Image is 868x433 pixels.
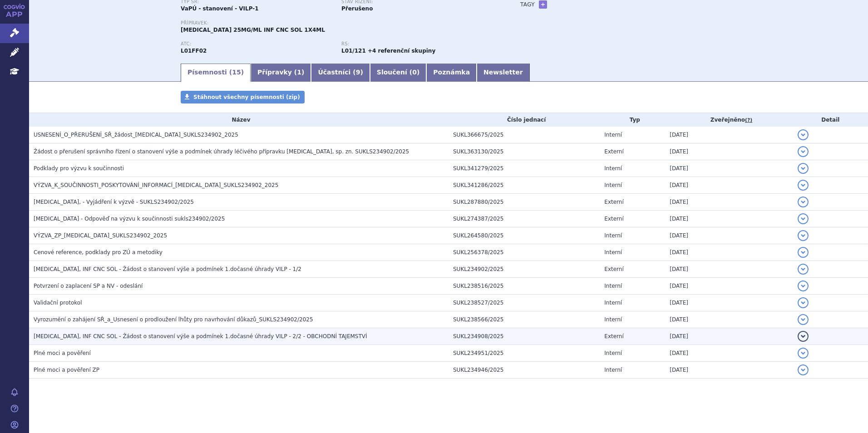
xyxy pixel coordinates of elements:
[604,316,622,323] span: Interní
[34,199,194,205] span: KEYTRUDA, - Vyjádření k výzvě - SUKLS234902/2025
[665,295,793,311] td: [DATE]
[798,163,809,174] button: detail
[297,69,301,76] span: 1
[34,182,278,188] span: VÝZVA_K_SOUČINNOSTI_POSKYTOVÁNÍ_INFORMACÍ_KEYTRUDA_SUKLS234902_2025
[604,148,623,155] span: Externí
[29,113,449,127] th: Název
[34,283,143,289] span: Potvrzení o zaplacení SP a NV - odeslání
[311,64,370,82] a: Účastníci (9)
[798,264,809,275] button: detail
[449,328,600,345] td: SUKL234908/2025
[34,300,82,306] span: Validační protokol
[798,280,809,291] button: detail
[793,113,868,127] th: Detail
[604,182,622,188] span: Interní
[604,232,622,239] span: Interní
[539,0,547,9] a: +
[449,362,600,379] td: SUKL234946/2025
[604,283,622,289] span: Interní
[604,350,622,356] span: Interní
[449,143,600,160] td: SUKL363130/2025
[798,364,809,375] button: detail
[604,266,623,272] span: Externí
[449,194,600,211] td: SUKL287880/2025
[341,41,493,47] p: RS:
[34,148,409,155] span: Žádost o přerušení správního řízení o stanovení výše a podmínek úhrady léčivého přípravku KEYTRUD...
[34,367,99,373] span: Plné moci a pověření ZP
[665,160,793,177] td: [DATE]
[449,227,600,244] td: SUKL264580/2025
[665,227,793,244] td: [DATE]
[798,197,809,207] button: detail
[356,69,360,76] span: 9
[341,48,366,54] strong: pembrolizumab
[665,211,793,227] td: [DATE]
[665,328,793,345] td: [DATE]
[449,278,600,295] td: SUKL238516/2025
[449,345,600,362] td: SUKL234951/2025
[798,331,809,342] button: detail
[665,362,793,379] td: [DATE]
[798,213,809,224] button: detail
[798,146,809,157] button: detail
[665,345,793,362] td: [DATE]
[181,64,251,82] a: Písemnosti (15)
[665,177,793,194] td: [DATE]
[181,27,325,33] span: [MEDICAL_DATA] 25MG/ML INF CNC SOL 1X4ML
[181,91,305,103] a: Stáhnout všechny písemnosti (zip)
[798,247,809,258] button: detail
[604,216,623,222] span: Externí
[665,311,793,328] td: [DATE]
[665,127,793,143] td: [DATE]
[34,232,167,239] span: VÝZVA_ZP_KEYTRUDA_SUKLS234902_2025
[604,132,622,138] span: Interní
[34,216,225,222] span: KEYTRUDA - Odpověď na výzvu k součinnosti sukls234902/2025
[181,5,259,12] strong: VaPÚ - stanovení - VILP-1
[665,278,793,295] td: [DATE]
[449,311,600,328] td: SUKL238566/2025
[604,333,623,340] span: Externí
[412,69,417,76] span: 0
[449,244,600,261] td: SUKL256378/2025
[368,48,435,54] strong: +4 referenční skupiny
[449,295,600,311] td: SUKL238527/2025
[34,165,124,172] span: Podklady pro výzvu k součinnosti
[232,69,241,76] span: 15
[181,41,332,47] p: ATC:
[449,177,600,194] td: SUKL341286/2025
[798,129,809,140] button: detail
[798,314,809,325] button: detail
[665,113,793,127] th: Zveřejněno
[798,230,809,241] button: detail
[604,367,622,373] span: Interní
[341,5,373,12] strong: Přerušeno
[449,160,600,177] td: SUKL341279/2025
[181,48,207,54] strong: PEMBROLIZUMAB
[665,261,793,278] td: [DATE]
[798,348,809,359] button: detail
[34,350,91,356] span: Plné moci a pověření
[34,249,163,256] span: Cenové reference, podklady pro ZÚ a metodiky
[798,297,809,308] button: detail
[665,143,793,160] td: [DATE]
[604,199,623,205] span: Externí
[370,64,426,82] a: Sloučení (0)
[34,316,313,323] span: Vyrozumění o zahájení SŘ_a_Usnesení o prodloužení lhůty pro navrhování důkazů_SUKLS234902/2025
[449,261,600,278] td: SUKL234902/2025
[34,333,367,340] span: KEYTRUDA, INF CNC SOL - Žádost o stanovení výše a podmínek 1.dočasné úhrady VILP - 2/2 - OBCHODNÍ...
[449,127,600,143] td: SUKL366675/2025
[34,132,238,138] span: USNESENÍ_O_PŘERUŠENÍ_SŘ_žádost_KEYTRUDA_SUKLS234902_2025
[193,94,300,100] span: Stáhnout všechny písemnosti (zip)
[665,244,793,261] td: [DATE]
[604,300,622,306] span: Interní
[426,64,477,82] a: Poznámka
[745,117,752,123] abbr: (?)
[604,165,622,172] span: Interní
[181,20,502,26] p: Přípravek:
[34,266,301,272] span: KEYTRUDA, INF CNC SOL - Žádost o stanovení výše a podmínek 1.dočasné úhrady VILP - 1/2
[665,194,793,211] td: [DATE]
[449,113,600,127] th: Číslo jednací
[604,249,622,256] span: Interní
[477,64,530,82] a: Newsletter
[251,64,311,82] a: Přípravky (1)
